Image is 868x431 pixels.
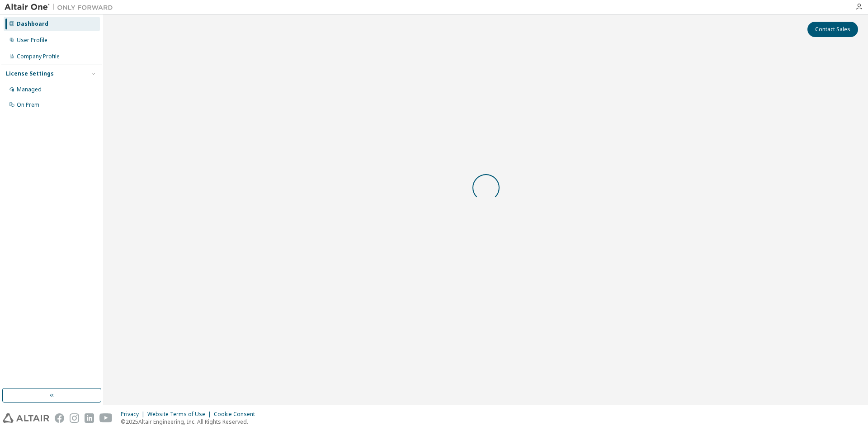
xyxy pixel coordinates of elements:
div: Website Terms of Use [147,411,214,418]
img: Altair One [5,3,118,12]
img: linkedin.svg [85,413,94,423]
div: License Settings [6,70,54,77]
div: Company Profile [17,53,60,60]
img: altair_logo.svg [3,413,49,423]
img: facebook.svg [55,413,64,423]
div: Managed [17,86,42,93]
div: User Profile [17,37,47,44]
div: Dashboard [17,20,48,28]
p: © 2025 Altair Engineering, Inc. All Rights Reserved. [121,418,260,426]
div: On Prem [17,101,39,109]
img: instagram.svg [70,413,79,423]
div: Privacy [121,411,147,418]
button: Contact Sales [807,22,858,37]
div: Cookie Consent [214,411,260,418]
img: youtube.svg [99,413,113,423]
